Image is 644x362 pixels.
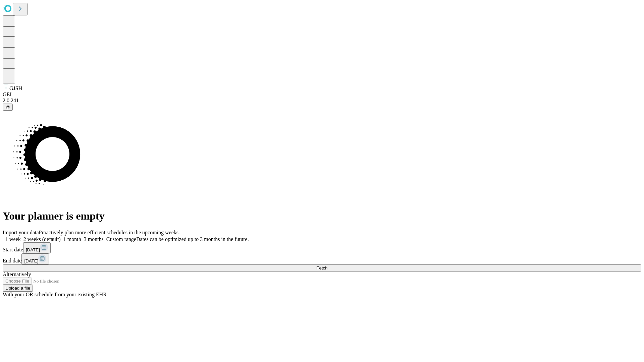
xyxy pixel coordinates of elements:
span: 1 week [5,236,21,242]
button: Fetch [3,264,641,271]
span: 2 weeks (default) [23,236,61,242]
span: Alternatively [3,271,31,277]
span: Fetch [316,265,327,270]
span: @ [5,105,10,110]
span: 1 month [63,236,81,242]
span: Import your data [3,230,39,235]
button: [DATE] [21,253,49,264]
span: Custom range [106,236,136,242]
button: [DATE] [23,242,51,253]
button: @ [3,104,13,111]
span: Dates can be optimized up to 3 months in the future. [136,236,249,242]
button: Upload a file [3,285,33,292]
span: [DATE] [24,258,38,263]
h1: Your planner is empty [3,210,641,222]
span: With your OR schedule from your existing EHR [3,292,107,297]
div: GEI [3,92,641,98]
span: 3 months [84,236,104,242]
div: End date [3,253,641,264]
span: Proactively plan more efficient schedules in the upcoming weeks. [39,230,180,235]
span: GJSH [9,85,22,91]
span: [DATE] [26,247,40,252]
div: 2.0.241 [3,98,641,104]
div: Start date [3,242,641,253]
